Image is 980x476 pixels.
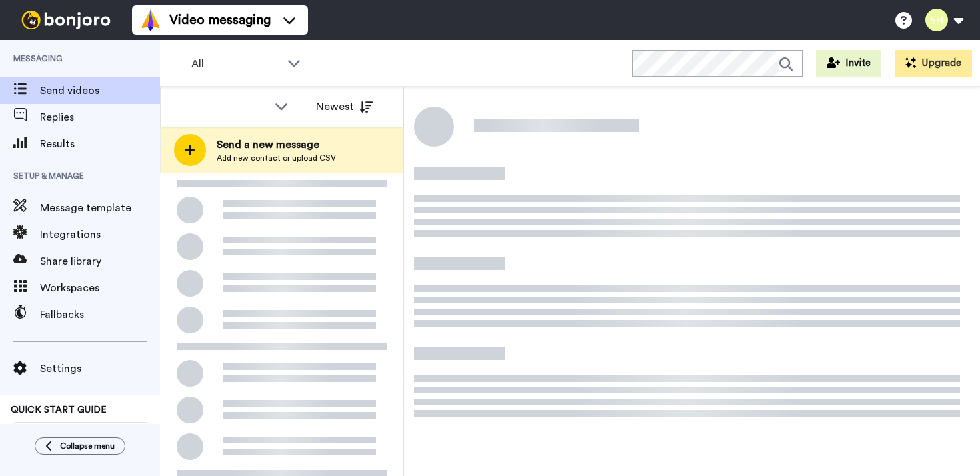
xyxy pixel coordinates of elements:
[169,11,271,29] span: Video messaging
[16,11,116,29] img: bj-logo-header-white.svg
[11,405,107,415] span: QUICK START GUIDE
[40,136,160,152] span: Results
[40,200,160,216] span: Message template
[60,441,115,451] span: Collapse menu
[40,280,160,296] span: Workspaces
[35,437,125,455] button: Collapse menu
[40,227,160,243] span: Integrations
[140,9,161,31] img: vm-color.svg
[895,50,972,77] button: Upgrade
[40,307,160,323] span: Fallbacks
[40,253,160,269] span: Share library
[40,361,160,377] span: Settings
[40,109,160,125] span: Replies
[306,93,383,120] button: Newest
[191,56,281,72] span: All
[816,50,881,77] button: Invite
[217,137,336,153] span: Send a new message
[217,153,336,163] span: Add new contact or upload CSV
[40,83,160,99] span: Send videos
